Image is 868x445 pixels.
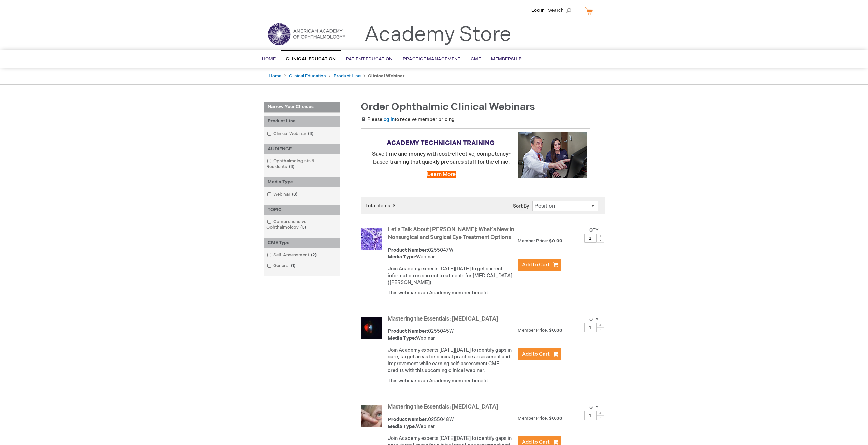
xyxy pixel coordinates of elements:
[388,417,428,422] strong: Product Number:
[403,56,460,62] span: Practice Management
[522,351,550,357] span: Add to Cart
[491,56,522,62] span: Membership
[589,227,599,233] label: Qty
[299,225,308,230] span: 3
[265,263,298,269] a: General1
[518,416,548,421] strong: Member Price:
[388,254,416,260] strong: Media Type:
[361,117,455,122] span: Please to receive member pricing
[365,203,396,209] span: Total items: 3
[388,316,498,322] a: Mastering the Essentials: [MEDICAL_DATA]
[388,347,514,374] p: Join Academy experts [DATE][DATE] to identify gaps in care, target areas for clinical practice as...
[334,73,361,79] a: Product Line
[289,263,297,268] span: 1
[382,117,395,122] a: log in
[306,131,315,136] span: 3
[471,56,481,62] span: CME
[265,158,338,170] a: Ophthalmologists & Residents3
[361,317,382,339] img: Mastering the Essentials: Uveitis
[269,73,281,79] a: Home
[549,238,563,244] span: $0.00
[368,73,404,79] strong: Clinical Webinar
[388,404,498,410] a: Mastering the Essentials: [MEDICAL_DATA]
[388,328,428,334] strong: Product Number:
[265,191,300,198] a: Webinar3
[518,132,587,178] img: Explore cost-effective Academy technician training programs
[589,405,599,410] label: Qty
[264,116,340,127] div: Product Line
[309,252,318,258] span: 2
[584,411,597,420] input: Qty
[289,73,326,79] a: Clinical Education
[584,323,597,332] input: Qty
[531,8,545,13] a: Log In
[387,139,495,147] strong: ACADEMY TECHNICIAN TRAINING
[584,234,597,243] input: Qty
[589,317,599,322] label: Qty
[388,416,514,430] div: 0255048W Webinar
[365,151,587,166] p: Save time and money with cost-effective, competency-based training that quickly prepares staff fo...
[427,171,456,178] a: Learn More
[265,219,338,231] a: Comprehensive Ophthalmology3
[549,328,563,333] span: $0.00
[388,247,428,253] strong: Product Number:
[361,405,382,427] img: Mastering the Essentials: Oculoplastics
[290,192,299,197] span: 3
[264,238,340,248] div: CME Type
[346,56,393,62] span: Patient Education
[388,424,416,429] strong: Media Type:
[264,144,340,154] div: AUDIENCE
[388,377,514,384] p: This webinar is an Academy member benefit.
[388,226,514,241] a: Let's Talk About [PERSON_NAME]: What's New in Nonsurgical and Surgical Eye Treatment Options
[264,205,340,215] div: TOPIC
[388,247,514,261] div: 0255047W Webinar
[513,203,529,209] label: Sort By
[287,164,296,169] span: 3
[364,23,511,47] a: Academy Store
[549,416,563,421] span: $0.00
[518,328,548,333] strong: Member Price:
[265,131,316,137] a: Clinical Webinar3
[264,102,340,113] strong: Narrow Your Choices
[518,238,548,244] strong: Member Price:
[388,290,514,296] p: This webinar is an Academy member benefit.
[518,259,561,271] button: Add to Cart
[388,328,514,342] div: 0255045W Webinar
[548,3,574,17] span: Search
[264,177,340,188] div: Media Type
[286,56,336,62] span: Clinical Education
[388,335,416,341] strong: Media Type:
[522,262,550,268] span: Add to Cart
[262,56,276,62] span: Home
[518,348,561,360] button: Add to Cart
[361,101,535,113] span: Order Ophthalmic Clinical Webinars
[361,228,382,250] img: Let's Talk About TED: What's New in Nonsurgical and Surgical Eye Treatment Options
[265,252,319,258] a: Self-Assessment2
[388,266,514,286] p: Join Academy experts [DATE][DATE] to get current information on current treatments for [MEDICAL_D...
